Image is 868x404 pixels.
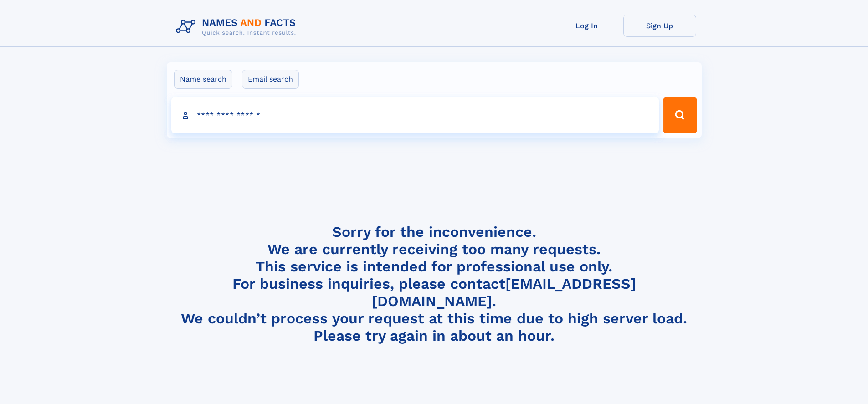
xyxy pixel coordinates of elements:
[623,15,696,37] a: Sign Up
[372,275,636,310] a: [EMAIL_ADDRESS][DOMAIN_NAME]
[172,15,303,39] img: Logo Names and Facts
[174,70,232,89] label: Name search
[171,97,659,133] input: search input
[172,223,696,345] h4: Sorry for the inconvenience. We are currently receiving too many requests. This service is intend...
[550,15,623,37] a: Log In
[663,97,697,133] button: Search Button
[242,70,299,89] label: Email search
